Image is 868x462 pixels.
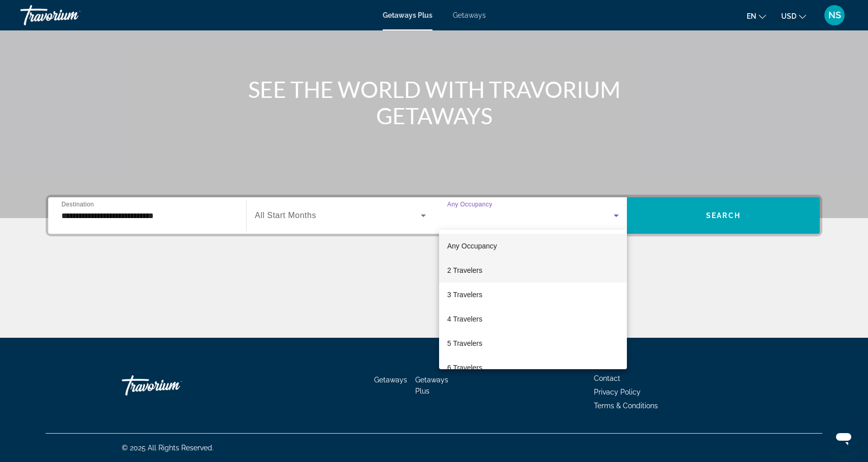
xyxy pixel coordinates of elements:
span: 3 Travelers [447,289,482,301]
span: 4 Travelers [447,313,482,325]
span: 2 Travelers [447,264,482,276]
span: 5 Travelers [447,337,482,349]
span: Any Occupancy [447,242,497,250]
span: 6 Travelers [447,362,482,374]
iframe: Кнопка для запуску вікна повідомлень [827,421,860,454]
